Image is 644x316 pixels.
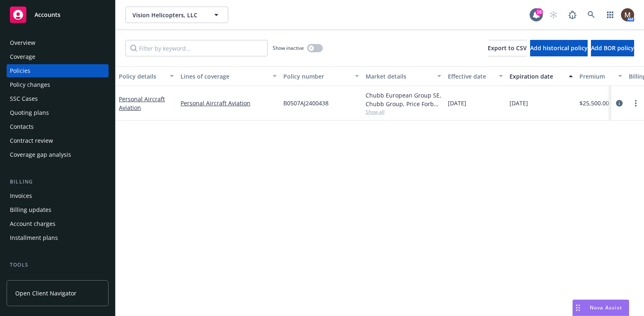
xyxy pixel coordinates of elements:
[15,289,76,297] span: Open Client Navigator
[631,98,641,108] a: more
[273,44,304,51] span: Show inactive
[362,66,445,86] button: Market details
[10,217,56,230] div: Account charges
[7,148,109,161] a: Coverage gap analysis
[614,98,624,108] a: circleInformation
[366,108,441,115] span: Show all
[572,300,629,316] button: Nova Assist
[7,231,109,244] a: Installment plans
[7,78,109,91] a: Policy changes
[119,95,165,112] a: Personal Aircraft Aviation
[510,99,528,107] span: [DATE]
[283,72,350,81] div: Policy number
[10,203,51,216] div: Billing updates
[7,36,109,49] a: Overview
[10,231,58,244] div: Installment plans
[530,44,588,52] span: Add historical policy
[10,272,45,286] div: Manage files
[132,11,204,19] span: Vision Helicopters, LLC
[366,91,441,108] div: Chubb European Group SE, Chubb Group, Price Forbes & Partners
[445,66,506,86] button: Effective date
[510,72,564,81] div: Expiration date
[448,99,466,107] span: [DATE]
[7,217,109,230] a: Account charges
[7,189,109,202] a: Invoices
[7,134,109,147] a: Contract review
[10,78,50,91] div: Policy changes
[621,8,634,21] img: photo
[10,120,34,133] div: Contacts
[7,106,109,119] a: Quoting plans
[564,7,581,23] a: Report a Bug
[125,40,268,56] input: Filter by keyword...
[579,99,609,107] span: $25,500.00
[10,106,49,119] div: Quoting plans
[591,44,634,52] span: Add BOR policy
[119,72,165,81] div: Policy details
[177,66,280,86] button: Lines of coverage
[7,92,109,105] a: SSC Cases
[181,99,277,107] a: Personal Aircraft Aviation
[506,66,576,86] button: Expiration date
[545,7,562,23] a: Start snowing
[579,72,613,81] div: Premium
[10,189,32,202] div: Invoices
[116,66,177,86] button: Policy details
[10,148,71,161] div: Coverage gap analysis
[488,44,527,52] span: Export to CSV
[602,7,619,23] a: Switch app
[576,66,625,86] button: Premium
[10,134,53,147] div: Contract review
[10,50,35,63] div: Coverage
[10,92,38,105] div: SSC Cases
[7,178,109,186] div: Billing
[7,3,109,26] a: Accounts
[280,66,362,86] button: Policy number
[10,36,35,49] div: Overview
[530,40,588,56] button: Add historical policy
[488,40,527,56] button: Export to CSV
[283,99,329,107] span: B0507AJ2400438
[7,272,109,286] a: Manage files
[591,40,634,56] button: Add BOR policy
[10,64,30,77] div: Policies
[7,261,109,269] div: Tools
[583,7,600,23] a: Search
[7,50,109,63] a: Coverage
[366,72,432,81] div: Market details
[125,7,228,23] button: Vision Helicopters, LLC
[7,64,109,77] a: Policies
[535,8,543,16] div: 18
[7,120,109,133] a: Contacts
[35,12,60,18] span: Accounts
[181,72,268,81] div: Lines of coverage
[590,304,622,311] span: Nova Assist
[448,72,494,81] div: Effective date
[573,300,583,316] div: Drag to move
[7,203,109,216] a: Billing updates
